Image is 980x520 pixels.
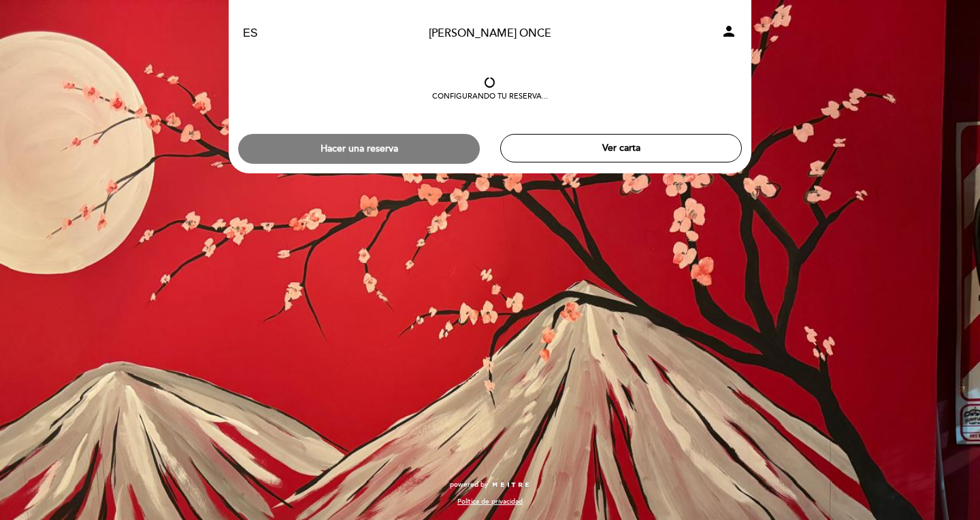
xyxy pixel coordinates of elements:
i: person [721,23,737,39]
a: [PERSON_NAME] Once [405,26,575,41]
img: MEITRE [491,482,530,489]
a: Política de privacidad [457,497,523,506]
a: powered by [450,480,530,489]
div: Configurando tu reserva... [432,91,548,102]
button: Ver carta [500,134,742,162]
button: person [721,23,737,44]
span: powered by [450,480,488,489]
button: Hacer una reserva [238,134,480,164]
